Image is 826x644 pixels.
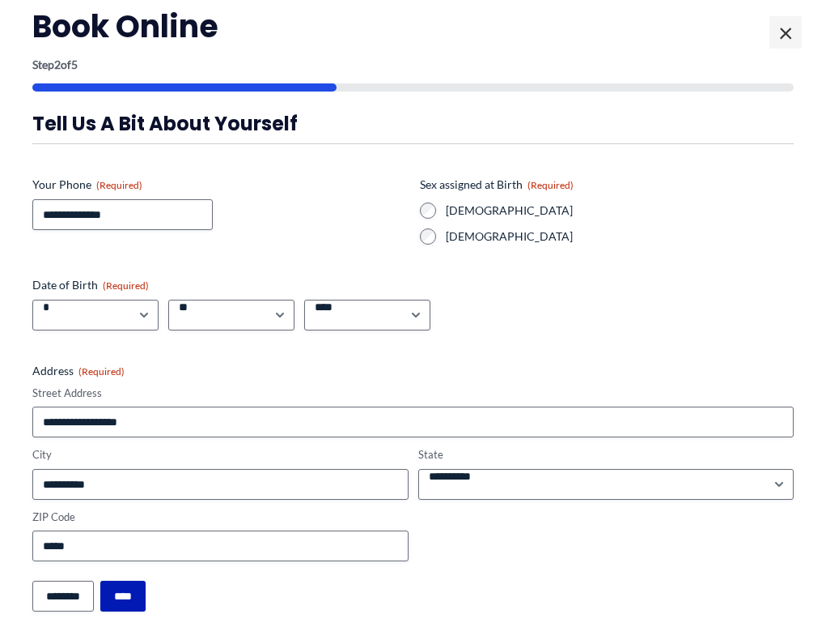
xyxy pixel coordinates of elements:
label: [DEMOGRAPHIC_DATA] [446,228,794,245]
span: 5 [71,58,78,71]
span: (Required) [103,279,149,292]
legend: Sex assigned at Birth [420,177,574,193]
label: Your Phone [32,177,407,193]
span: (Required) [78,365,125,377]
span: × [769,16,802,49]
span: (Required) [96,179,142,191]
label: [DEMOGRAPHIC_DATA] [446,203,794,219]
h3: Tell us a bit about yourself [32,111,794,136]
legend: Address [32,363,125,379]
label: City [32,447,409,463]
h2: Book Online [32,6,794,46]
span: (Required) [527,179,574,191]
label: ZIP Code [32,510,409,525]
span: 2 [54,58,61,71]
label: State [418,447,794,463]
label: Street Address [32,386,794,401]
p: Step of [32,59,794,70]
legend: Date of Birth [32,277,149,293]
